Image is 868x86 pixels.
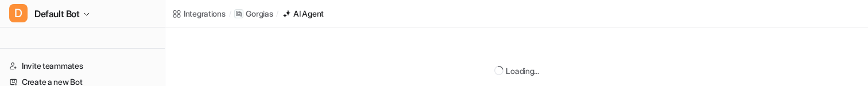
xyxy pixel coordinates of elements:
[293,7,324,19] div: AI Agent
[184,7,226,19] div: Integrations
[229,9,231,19] span: /
[506,65,538,77] div: Loading...
[5,34,160,50] a: Chat
[282,7,324,19] a: AI Agent
[5,58,160,74] a: Invite teammates
[34,6,80,22] span: Default Bot
[276,9,278,19] span: /
[246,8,273,19] p: Gorgias
[9,4,28,22] span: D
[234,8,273,19] a: Gorgias
[172,7,226,19] a: Integrations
